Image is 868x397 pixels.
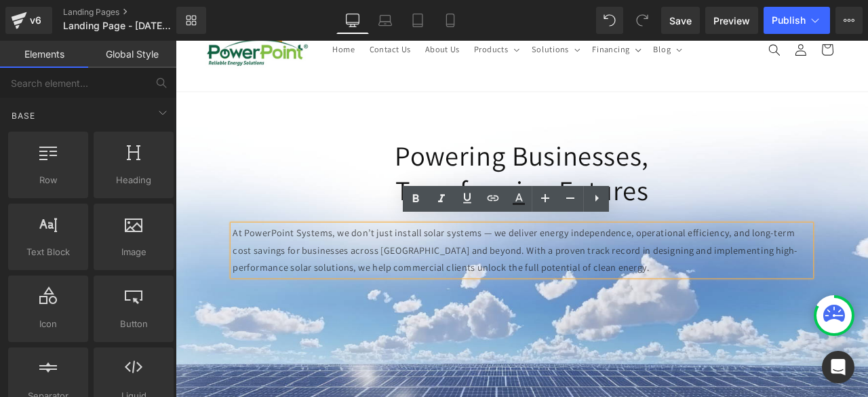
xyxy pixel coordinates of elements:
[669,14,692,28] span: Save
[98,245,170,259] span: Image
[12,317,84,331] span: Icon
[629,7,656,34] button: Redo
[63,20,173,31] span: Landing Page - [DATE] 13:53:24
[835,7,863,34] button: More
[353,5,394,18] span: Products
[422,5,466,18] span: Solutions
[10,109,37,122] span: Base
[186,5,213,18] span: Home
[764,7,830,34] button: Publish
[63,7,199,18] a: Landing Pages
[98,173,170,187] span: Heading
[98,317,170,331] span: Button
[68,219,753,279] p: At PowerPoint Systems, we don’t just install solar systems — we deliver energy independence, oper...
[434,7,467,34] a: Mobile
[822,351,854,383] div: Open Intercom Messenger
[705,7,758,34] a: Preview
[12,245,84,259] span: Text Block
[336,7,369,34] a: Desktop
[12,173,84,187] span: Row
[369,7,401,34] a: Laptop
[230,5,279,18] span: Contact Us
[27,12,44,29] div: v6
[713,14,750,28] span: Preview
[5,7,52,34] a: v6
[566,5,587,18] span: Blog
[176,7,206,34] a: New Library
[88,41,176,68] a: Global Style
[296,5,336,18] span: About Us
[772,15,806,26] span: Publish
[494,5,538,18] span: Financing
[596,7,623,34] button: Undo
[401,7,434,34] a: Tablet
